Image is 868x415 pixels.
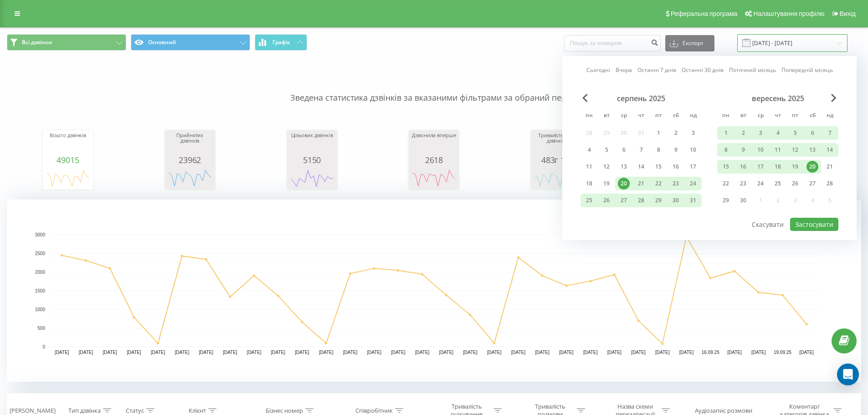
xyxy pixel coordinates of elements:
[669,109,683,123] abbr: субота
[687,195,699,206] div: 31
[632,194,650,207] div: чт 28 серп 2025 р.
[632,177,650,190] div: чт 21 серп 2025 р.
[103,350,118,355] text: [DATE]
[652,109,665,123] abbr: п’ятниця
[632,143,650,157] div: чт 7 серп 2025 р.
[804,126,821,140] div: сб 6 вер 2025 р.
[598,194,615,207] div: вт 26 серп 2025 р.
[10,407,56,415] div: [PERSON_NAME]
[463,350,478,355] text: [DATE]
[533,133,579,155] div: Тривалість усіх дзвінків
[772,178,784,190] div: 25
[582,109,596,123] abbr: понеділок
[667,126,684,140] div: сб 2 серп 2025 р.
[670,178,682,190] div: 23
[806,127,818,139] div: 6
[755,127,766,139] div: 3
[788,109,802,123] abbr: п’ятниця
[789,161,801,173] div: 19
[667,160,684,174] div: сб 16 серп 2025 р.
[598,177,615,190] div: вт 19 серп 2025 р.
[255,34,307,51] button: Графік
[652,144,664,156] div: 8
[837,364,859,385] div: Open Intercom Messenger
[755,144,766,156] div: 10
[720,144,732,156] div: 8
[771,109,785,123] abbr: четвер
[684,177,702,190] div: нд 24 серп 2025 р.
[533,164,579,192] svg: A chart.
[840,10,856,17] span: Вихід
[618,195,630,206] div: 27
[42,344,45,349] text: 0
[615,143,632,157] div: ср 6 серп 2025 р.
[737,195,749,206] div: 30
[580,194,598,207] div: пн 25 серп 2025 р.
[769,160,786,174] div: чт 18 вер 2025 р.
[650,177,667,190] div: пт 22 серп 2025 р.
[35,307,46,312] text: 1000
[7,200,861,382] svg: A chart.
[670,127,682,139] div: 2
[583,195,595,206] div: 25
[755,161,766,173] div: 17
[618,178,630,190] div: 20
[45,133,91,155] div: Всього дзвінків
[615,177,632,190] div: ср 20 серп 2025 р.
[752,177,769,190] div: ср 24 вер 2025 р.
[652,127,664,139] div: 1
[719,109,733,123] abbr: понеділок
[535,350,550,355] text: [DATE]
[559,350,574,355] text: [DATE]
[789,144,801,156] div: 12
[821,126,838,140] div: нд 7 вер 2025 р.
[266,407,303,415] div: Бізнес номер
[601,178,612,190] div: 19
[652,161,664,173] div: 15
[670,161,682,173] div: 16
[729,66,776,74] a: Поточний місяць
[786,126,804,140] div: пт 5 вер 2025 р.
[586,66,610,74] a: Сьогодні
[789,127,801,139] div: 5
[687,161,699,173] div: 17
[670,195,682,206] div: 30
[687,144,699,156] div: 10
[126,407,144,415] div: Статус
[667,194,684,207] div: сб 30 серп 2025 р.
[367,350,381,355] text: [DATE]
[189,407,206,415] div: Клієнт
[7,34,126,51] button: Всі дзвінки
[755,178,766,190] div: 24
[411,133,457,155] div: Дзвонили вперше
[650,126,667,140] div: пт 1 серп 2025 р.
[734,177,752,190] div: вт 23 вер 2025 р.
[35,251,46,256] text: 2500
[665,35,714,51] button: Експорт
[634,109,648,123] abbr: четвер
[781,66,833,74] a: Попередній місяць
[655,350,670,355] text: [DATE]
[615,160,632,174] div: ср 13 серп 2025 р.
[652,195,664,206] div: 29
[684,194,702,207] div: нд 31 серп 2025 р.
[45,164,91,192] svg: A chart.
[774,350,791,355] text: 19.09.25
[272,39,290,46] span: Графік
[167,164,213,192] svg: A chart.
[824,127,836,139] div: 7
[411,155,457,164] div: 2618
[737,161,749,173] div: 16
[734,143,752,157] div: вт 9 вер 2025 р.
[769,177,786,190] div: чт 25 вер 2025 р.
[601,144,612,156] div: 5
[289,164,335,192] svg: A chart.
[824,161,836,173] div: 21
[635,144,647,156] div: 7
[411,164,457,192] div: A chart.
[583,178,595,190] div: 18
[598,160,615,174] div: вт 12 серп 2025 р.
[804,177,821,190] div: сб 27 вер 2025 р.
[68,407,101,415] div: Тип дзвінка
